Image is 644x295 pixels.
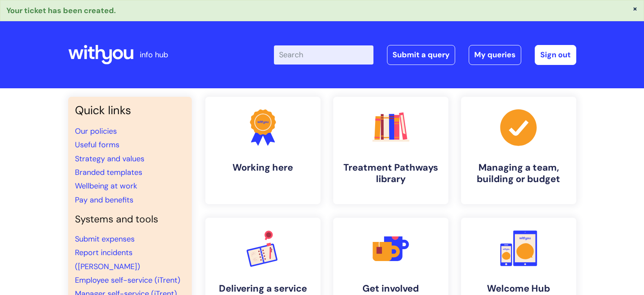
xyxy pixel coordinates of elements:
[75,234,135,244] a: Submit expenses
[212,162,314,173] h4: Working here
[75,154,144,164] a: Strategy and values
[75,195,133,205] a: Pay and benefits
[340,283,442,294] h4: Get involved
[75,214,185,225] h4: Systems and tools
[387,45,455,65] a: Submit a query
[75,126,117,136] a: Our policies
[333,97,448,204] a: Treatment Pathways library
[469,45,521,65] a: My queries
[140,48,168,62] p: info hub
[461,97,576,204] a: Managing a team, building or budget
[75,167,142,177] a: Branded templates
[633,5,638,12] button: ×
[75,140,119,150] a: Useful forms
[274,45,373,64] input: Search
[75,275,180,285] a: Employee self-service (iTrent)
[75,247,140,271] a: Report incidents ([PERSON_NAME])
[468,162,569,185] h4: Managing a team, building or budget
[274,45,576,65] div: | -
[75,181,137,191] a: Wellbeing at work
[535,45,576,65] a: Sign out
[212,283,314,294] h4: Delivering a service
[75,104,185,117] h3: Quick links
[468,283,569,294] h4: Welcome Hub
[205,97,321,204] a: Working here
[340,162,442,185] h4: Treatment Pathways library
